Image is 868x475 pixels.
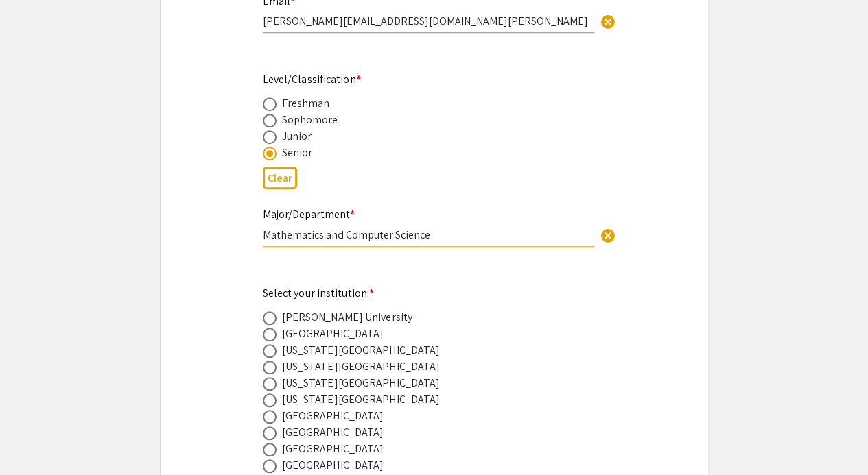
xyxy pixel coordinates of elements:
div: [GEOGRAPHIC_DATA] [282,408,384,424]
mat-label: Select your institution: [263,286,375,300]
input: Type Here [263,14,594,28]
div: [US_STATE][GEOGRAPHIC_DATA] [282,391,441,408]
mat-label: Level/Classification [263,72,361,86]
span: cancel [600,14,616,30]
input: Type Here [263,228,594,242]
div: [PERSON_NAME] University [282,309,412,326]
div: [GEOGRAPHIC_DATA] [282,326,384,342]
div: [US_STATE][GEOGRAPHIC_DATA] [282,358,441,375]
span: cancel [600,228,616,244]
div: [GEOGRAPHIC_DATA] [282,424,384,441]
div: Freshman [282,95,330,112]
div: [US_STATE][GEOGRAPHIC_DATA] [282,342,441,358]
div: Junior [282,128,312,145]
button: Clear [263,167,297,189]
div: [US_STATE][GEOGRAPHIC_DATA] [282,375,441,391]
button: Clear [594,221,622,249]
iframe: Chat [10,413,58,465]
div: [GEOGRAPHIC_DATA] [282,441,384,457]
button: Clear [594,8,622,35]
div: Senior [282,145,313,161]
mat-label: Major/Department [263,207,355,221]
div: Sophomore [282,112,338,128]
div: [GEOGRAPHIC_DATA] [282,457,384,474]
